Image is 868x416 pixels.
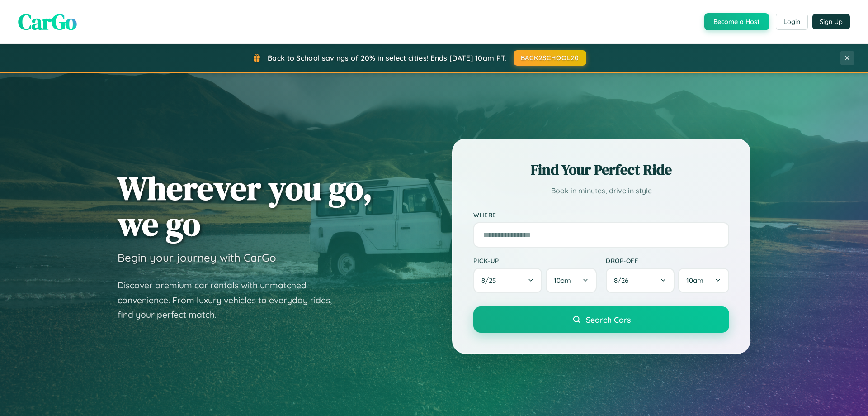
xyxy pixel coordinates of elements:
label: Where [473,211,729,219]
span: 8 / 25 [481,276,500,285]
p: Discover premium car rentals with unmatched convenience. From luxury vehicles to everyday rides, ... [118,278,344,322]
h3: Begin your journey with CarGo [118,251,276,264]
h1: Wherever you go, we go [118,170,373,242]
button: BACK2SCHOOL20 [514,50,586,66]
p: Book in minutes, drive in style [473,184,729,197]
span: CarGo [18,7,77,37]
button: Become a Host [704,13,769,30]
label: Drop-off [606,257,729,264]
button: 8/25 [473,268,542,293]
button: Search Cars [473,306,729,333]
button: Sign Up [812,14,850,29]
span: Search Cars [586,315,631,325]
span: 10am [686,276,703,285]
button: 10am [678,268,729,293]
span: 8 / 26 [614,276,633,285]
button: 10am [546,268,597,293]
label: Pick-up [473,257,597,264]
h2: Find Your Perfect Ride [473,160,729,180]
button: 8/26 [606,268,675,293]
span: Back to School savings of 20% in select cities! Ends [DATE] 10am PT. [268,53,506,62]
span: 10am [554,276,571,285]
button: Login [776,14,808,30]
